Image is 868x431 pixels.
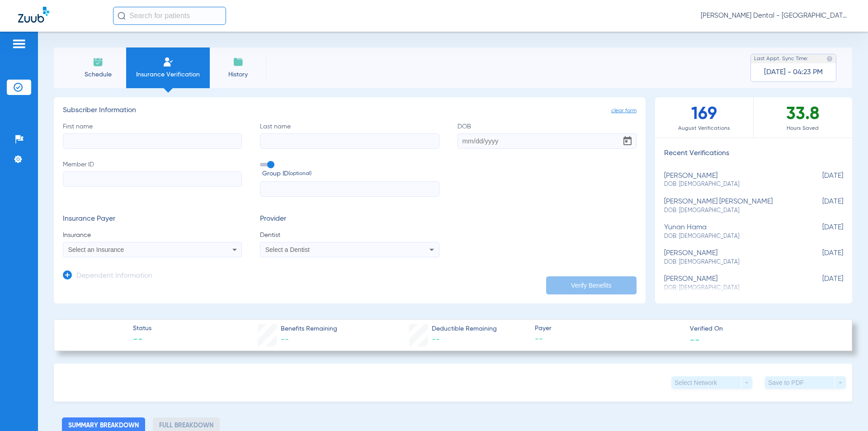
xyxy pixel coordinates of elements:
span: [DATE] - 04:23 PM [764,68,823,77]
span: Select an Insurance [68,246,124,253]
input: Member ID [63,171,242,187]
img: last sync help info [826,56,833,62]
span: Insurance [63,231,242,240]
img: hamburger-icon [12,38,26,49]
small: (optional) [288,169,311,179]
span: DOB: [DEMOGRAPHIC_DATA] [664,207,798,215]
span: DOB: [DEMOGRAPHIC_DATA] [664,180,798,189]
div: [PERSON_NAME] [664,172,798,189]
span: DOB: [DEMOGRAPHIC_DATA] [664,232,798,241]
span: [DATE] [798,249,843,266]
span: -- [133,334,151,346]
div: [PERSON_NAME] [PERSON_NAME] [664,198,798,214]
input: DOBOpen calendar [458,133,637,149]
div: 33.8 [754,97,852,137]
div: [PERSON_NAME] [664,275,798,292]
span: Group ID [262,169,439,179]
span: DOB: [DEMOGRAPHIC_DATA] [664,258,798,266]
div: 169 [655,97,754,137]
div: yunan hama [664,223,798,240]
span: -- [281,336,289,344]
span: Verified On [690,324,837,334]
span: [DATE] [798,198,843,214]
span: [PERSON_NAME] Dental - [GEOGRAPHIC_DATA] [701,11,850,20]
img: Manual Insurance Verification [163,57,174,67]
span: August Verifications [655,124,753,133]
span: Dentist [260,231,439,240]
img: Schedule [93,57,104,67]
span: -- [535,334,682,345]
input: Search for patients [113,7,226,25]
span: Last Appt. Sync Time: [754,54,808,63]
span: -- [432,336,440,344]
span: Select a Dentist [265,246,310,253]
input: First name [63,133,242,149]
img: Zuub Logo [18,7,49,23]
h3: Subscriber Information [63,106,637,115]
label: DOB [458,122,637,149]
div: [PERSON_NAME] [664,249,798,266]
span: Hours Saved [754,124,852,133]
span: Benefits Remaining [281,324,337,334]
span: History [217,70,259,79]
span: clear form [611,106,637,115]
span: Insurance Verification [133,70,203,79]
label: Member ID [63,160,242,197]
span: Payer [535,324,682,333]
span: Status [133,324,151,333]
button: Verify Benefits [546,276,637,294]
h3: Insurance Payer [63,215,242,224]
h3: Provider [260,215,439,224]
button: Open calendar [618,132,637,150]
img: Search Icon [118,12,126,20]
iframe: Chat Widget [823,388,868,431]
h3: Recent Verifications [655,149,852,158]
span: [DATE] [798,172,843,189]
span: [DATE] [798,223,843,240]
label: First name [63,122,242,149]
span: [DATE] [798,275,843,292]
span: -- [690,335,700,344]
span: Schedule [76,70,119,79]
h3: Dependent Information [76,272,152,281]
label: Last name [260,122,439,149]
img: History [233,57,244,67]
input: Last name [260,133,439,149]
span: Deductible Remaining [432,324,497,334]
